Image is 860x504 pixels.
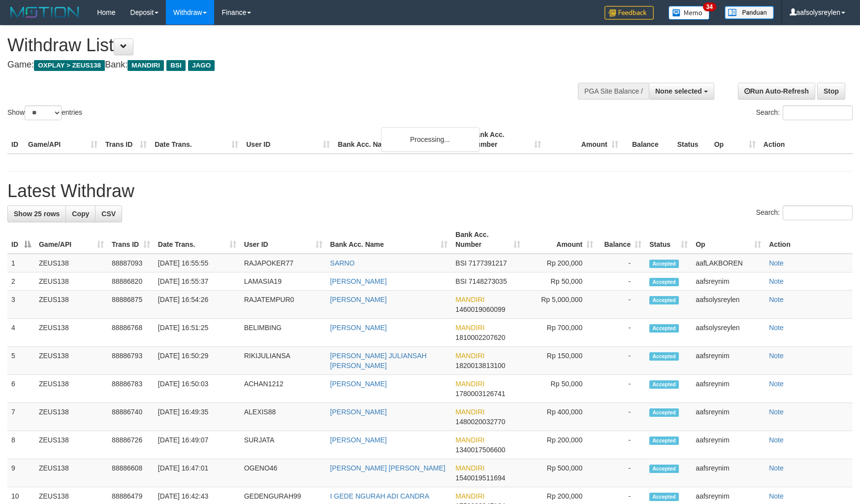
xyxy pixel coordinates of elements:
[108,375,154,403] td: 88886783
[524,226,597,254] th: Amount: activate to sort column ascending
[7,319,35,347] td: 4
[524,272,597,291] td: Rp 50,000
[469,259,507,267] span: Copy 7177391217 to clipboard
[101,210,116,218] span: CSV
[455,446,505,454] span: Copy 1340017506600 to clipboard
[240,403,326,431] td: ALEXIS88
[455,464,484,472] span: MANDIRI
[692,254,765,272] td: aafLAKBOREN
[455,362,505,370] span: Copy 1820013813100 to clipboard
[154,431,240,459] td: [DATE] 16:49:07
[35,291,108,319] td: ZEUS138
[467,126,544,154] th: Bank Acc. Number
[35,272,108,291] td: ZEUS138
[240,226,326,254] th: User ID: activate to sort column ascending
[622,126,673,154] th: Balance
[597,272,645,291] td: -
[769,324,784,332] a: Note
[7,291,35,319] td: 3
[330,324,387,332] a: [PERSON_NAME]
[455,305,505,313] span: Copy 1460019060099 to clipboard
[692,459,765,487] td: aafsreynim
[725,6,774,19] img: panduan.png
[7,347,35,375] td: 5
[524,319,597,347] td: Rp 700,000
[692,375,765,403] td: aafsreynim
[35,375,108,403] td: ZEUS138
[669,6,710,20] img: Button%20Memo.svg
[769,259,784,267] a: Note
[35,347,108,375] td: ZEUS138
[655,87,702,95] span: None selected
[455,380,484,388] span: MANDIRI
[108,431,154,459] td: 88886726
[7,5,82,20] img: MOTION_logo.png
[24,126,101,154] th: Game/API
[783,105,853,120] input: Search:
[760,126,853,154] th: Action
[649,278,679,286] span: Accepted
[240,375,326,403] td: ACHAN1212
[7,403,35,431] td: 7
[381,127,479,152] div: Processing...
[334,126,467,154] th: Bank Acc. Name
[154,291,240,319] td: [DATE] 16:54:26
[455,436,484,444] span: MANDIRI
[769,380,784,388] a: Note
[330,296,387,303] a: [PERSON_NAME]
[7,272,35,291] td: 2
[7,226,35,254] th: ID: activate to sort column descending
[108,226,154,254] th: Trans ID: activate to sort column ascending
[188,60,215,71] span: JAGO
[108,254,154,272] td: 88887093
[455,334,505,341] span: Copy 1810002207620 to clipboard
[597,403,645,431] td: -
[7,431,35,459] td: 8
[154,375,240,403] td: [DATE] 16:50:03
[240,459,326,487] td: OGENO46
[597,319,645,347] td: -
[469,277,507,285] span: Copy 7148273035 to clipboard
[330,492,429,500] a: I GEDE NGURAH ADI CANDRA
[597,254,645,272] td: -
[35,459,108,487] td: ZEUS138
[769,408,784,416] a: Note
[154,347,240,375] td: [DATE] 16:50:29
[35,254,108,272] td: ZEUS138
[524,347,597,375] td: Rp 150,000
[605,6,654,20] img: Feedback.jpg
[649,296,679,304] span: Accepted
[524,291,597,319] td: Rp 5,000,000
[330,277,387,285] a: [PERSON_NAME]
[692,272,765,291] td: aafsreynim
[451,226,524,254] th: Bank Acc. Number: activate to sort column ascending
[330,464,446,472] a: [PERSON_NAME] [PERSON_NAME]
[108,319,154,347] td: 88886768
[35,319,108,347] td: ZEUS138
[649,408,679,417] span: Accepted
[769,492,784,500] a: Note
[597,347,645,375] td: -
[692,226,765,254] th: Op: activate to sort column ascending
[240,347,326,375] td: RIKIJULIANSA
[154,272,240,291] td: [DATE] 16:55:37
[7,205,66,222] a: Show 25 rows
[240,272,326,291] td: LAMASIA19
[597,375,645,403] td: -
[154,226,240,254] th: Date Trans.: activate to sort column ascending
[649,493,679,501] span: Accepted
[35,226,108,254] th: Game/API: activate to sort column ascending
[756,205,853,220] label: Search:
[101,126,151,154] th: Trans ID
[330,408,387,416] a: [PERSON_NAME]
[524,375,597,403] td: Rp 50,000
[649,260,679,268] span: Accepted
[649,83,714,100] button: None selected
[7,181,853,201] h1: Latest Withdraw
[151,126,242,154] th: Date Trans.
[7,375,35,403] td: 6
[330,352,427,370] a: [PERSON_NAME] JULIANSAH [PERSON_NAME]
[455,352,484,360] span: MANDIRI
[154,319,240,347] td: [DATE] 16:51:25
[455,296,484,303] span: MANDIRI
